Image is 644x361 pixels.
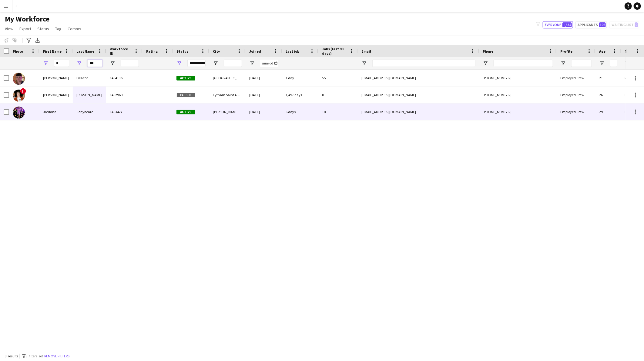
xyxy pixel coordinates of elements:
[282,103,318,120] div: 6 days
[595,70,621,86] div: 21
[483,49,493,54] span: Phone
[106,70,143,86] div: 1464136
[557,70,595,86] div: Employed Crew
[39,70,73,86] div: [PERSON_NAME]
[372,60,475,67] input: Email Filter Input
[13,73,25,85] img: Benjamin Deacon
[53,25,64,33] a: Tag
[54,60,69,67] input: First Name Filter Input
[260,60,278,67] input: Joined Filter Input
[249,49,261,54] span: Joined
[43,49,62,54] span: First Name
[176,110,195,114] span: Active
[13,107,25,119] img: Jordana Conybeare
[625,49,633,54] span: Tags
[224,60,242,67] input: City Filter Input
[43,353,71,359] button: Remove filters
[76,49,94,54] span: Last Name
[37,26,49,31] span: Status
[5,15,49,24] span: My Workforce
[146,49,158,54] span: Rating
[562,22,572,27] span: 1,335
[73,87,106,103] div: [PERSON_NAME]
[358,103,479,120] div: [EMAIL_ADDRESS][DOMAIN_NAME]
[55,26,62,31] span: Tag
[557,87,595,103] div: Employed Crew
[25,37,32,44] app-action-btn: Advanced filters
[361,61,367,66] button: Open Filter Menu
[39,87,73,103] div: [PERSON_NAME]
[43,61,49,66] button: Open Filter Menu
[176,93,195,97] span: Paused
[13,49,23,54] span: Photo
[571,60,592,67] input: Profile Filter Input
[560,49,572,54] span: Profile
[34,37,41,44] app-action-btn: Export XLSX
[213,61,218,66] button: Open Filter Menu
[121,60,139,67] input: Workforce ID Filter Input
[318,70,358,86] div: 55
[322,47,347,56] span: Jobs (last 90 days)
[625,61,630,66] button: Open Filter Menu
[246,103,282,120] div: [DATE]
[73,70,106,86] div: Deacon
[213,49,220,54] span: City
[176,61,182,66] button: Open Filter Menu
[106,87,143,103] div: 1462969
[176,76,195,80] span: Active
[557,103,595,120] div: Employed Crew
[479,70,557,86] div: [PHONE_NUMBER]
[73,103,106,120] div: Conybeare
[479,103,557,120] div: [PHONE_NUMBER]
[209,70,246,86] div: [GEOGRAPHIC_DATA]
[76,61,82,66] button: Open Filter Menu
[610,60,617,67] input: Age Filter Input
[2,25,16,33] a: View
[543,21,573,28] button: Everyone1,335
[318,103,358,120] div: 18
[106,103,143,120] div: 1463427
[282,87,318,103] div: 1,497 days
[595,87,621,103] div: 26
[26,354,43,358] span: 3 filters set
[20,88,26,94] span: !
[508,118,644,361] iframe: Chat Widget
[599,61,605,66] button: Open Filter Menu
[249,61,255,66] button: Open Filter Menu
[358,70,479,86] div: [EMAIL_ADDRESS][DOMAIN_NAME]
[68,26,81,31] span: Comms
[110,47,132,56] span: Workforce ID
[479,87,557,103] div: [PHONE_NUMBER]
[19,26,31,31] span: Export
[286,49,299,54] span: Last job
[595,103,621,120] div: 29
[358,87,479,103] div: [EMAIL_ADDRESS][DOMAIN_NAME]
[209,87,246,103] div: Lytham Saint Annes
[483,61,488,66] button: Open Filter Menu
[575,21,607,28] button: Applicants106
[599,22,606,27] span: 106
[176,49,188,54] span: Status
[5,26,13,31] span: View
[110,61,115,66] button: Open Filter Menu
[599,49,605,54] span: Age
[39,103,73,120] div: Jordana
[17,25,34,33] a: Export
[35,25,52,33] a: Status
[13,90,25,102] img: Joe Conway
[282,70,318,86] div: 1 day
[494,60,553,67] input: Phone Filter Input
[560,61,566,66] button: Open Filter Menu
[87,60,102,67] input: Last Name Filter Input
[361,49,371,54] span: Email
[65,25,84,33] a: Comms
[318,87,358,103] div: 0
[209,103,246,120] div: [PERSON_NAME]
[246,70,282,86] div: [DATE]
[246,87,282,103] div: [DATE]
